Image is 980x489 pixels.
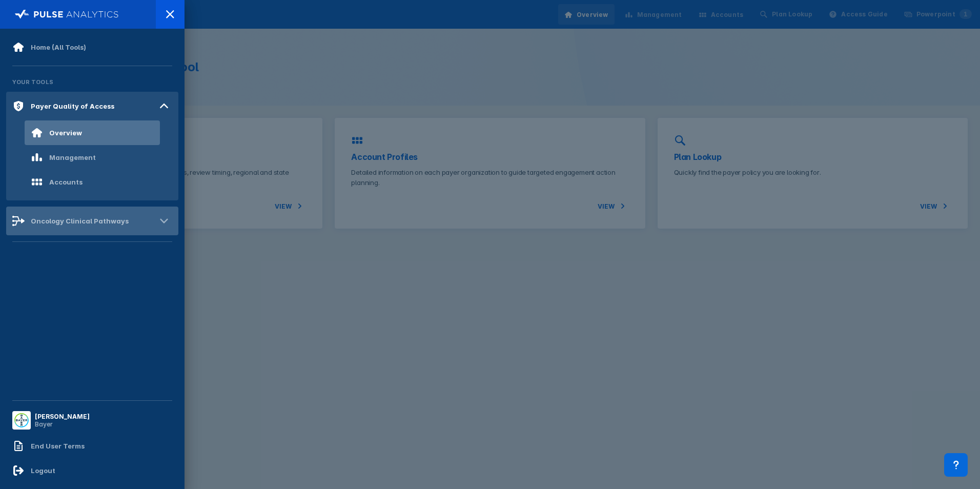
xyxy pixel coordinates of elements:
div: Logout [31,466,55,475]
div: Management [49,153,96,161]
div: Bayer [35,420,90,428]
div: Payer Quality of Access [31,102,114,110]
a: Management [6,145,178,170]
img: menu button [14,413,29,427]
a: Overview [6,120,178,145]
div: Your Tools [6,72,178,92]
a: Accounts [6,170,178,194]
div: [PERSON_NAME] [35,413,90,420]
img: pulse-logo-full-white.svg [15,7,119,22]
div: Overview [49,129,82,137]
div: Oncology Clinical Pathways [31,217,129,225]
div: End User Terms [31,442,85,450]
div: Accounts [49,178,83,186]
div: Home (All Tools) [31,43,86,51]
a: Home (All Tools) [6,35,178,59]
a: End User Terms [6,434,178,458]
div: Contact Support [944,453,968,477]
